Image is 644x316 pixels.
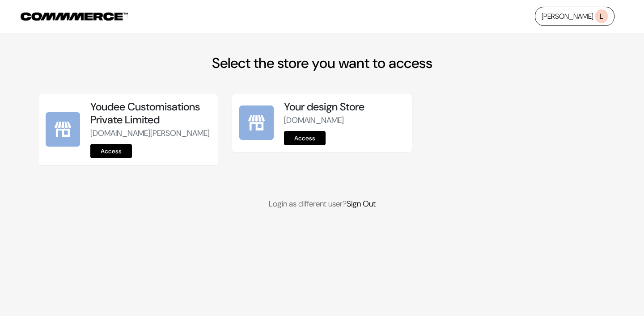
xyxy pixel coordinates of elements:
p: Login as different user? [38,198,606,210]
h5: Your design Store [284,101,404,114]
a: Access [284,131,326,145]
a: Sign Out [347,198,376,209]
span: L [595,9,608,23]
a: Access [90,144,132,158]
p: [DOMAIN_NAME][PERSON_NAME] [90,127,211,139]
p: [DOMAIN_NAME] [284,114,404,126]
img: Your design Store [239,105,274,140]
h5: Youdee Customisations Private Limited [90,101,211,126]
h2: Select the store you want to access [38,55,606,72]
img: Youdee Customisations Private Limited [46,112,80,147]
a: [PERSON_NAME]L [535,7,614,26]
img: COMMMERCE [21,13,128,21]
